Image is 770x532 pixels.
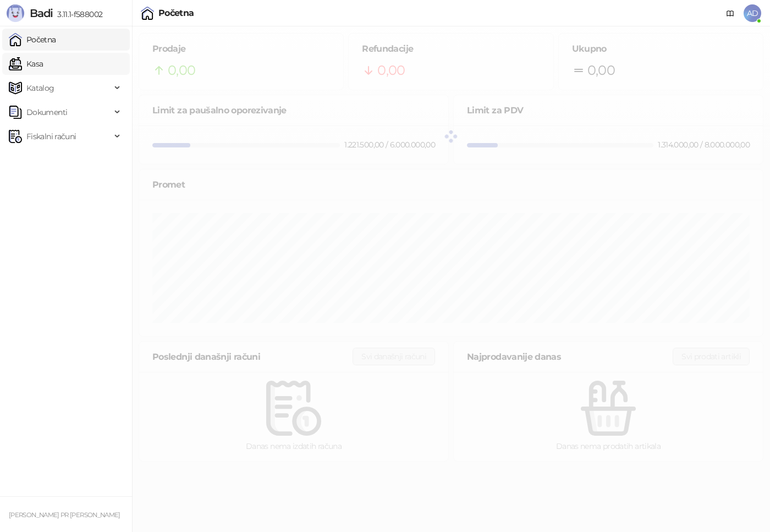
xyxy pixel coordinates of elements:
span: AD [744,4,761,22]
small: [PERSON_NAME] PR [PERSON_NAME] [9,511,120,519]
a: Početna [9,29,56,51]
span: Fiskalni računi [26,125,76,147]
img: Logo [7,4,24,22]
div: Početna [158,9,194,18]
a: Dokumentacija [722,4,739,22]
a: Kasa [9,53,43,75]
span: Dokumenti [26,101,67,123]
span: Katalog [26,77,54,99]
span: Badi [30,7,53,20]
span: 3.11.1-f588002 [53,9,102,19]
